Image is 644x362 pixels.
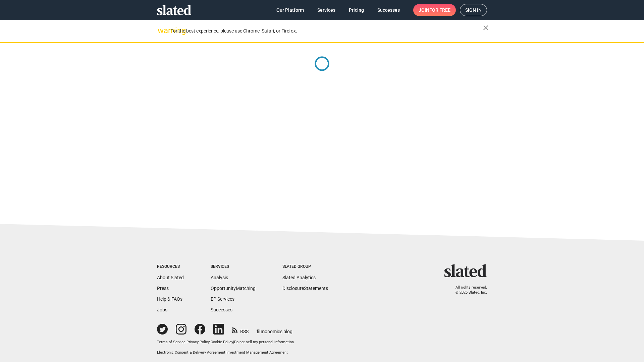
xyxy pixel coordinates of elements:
[429,4,450,16] span: for free
[271,4,309,16] a: Our Platform
[157,307,167,312] a: Jobs
[257,323,292,335] a: filmonomics blog
[317,4,335,16] span: Services
[282,286,328,291] a: DisclosureStatements
[282,264,328,269] div: Slated Group
[419,4,450,16] span: Join
[210,340,211,344] span: |
[232,324,249,335] a: RSS
[211,340,233,344] a: Cookie Policy
[282,275,316,280] a: Slated Analytics
[312,4,341,16] a: Services
[225,350,226,355] span: |
[157,296,182,302] a: Help & FAQs
[157,350,225,355] a: Electronic Consent & Delivery Agreement
[170,26,483,36] div: For the best experience, please use Chrome, Safari, or Firefox.
[211,286,256,291] a: OpportunityMatching
[257,329,265,334] span: film
[377,4,400,16] span: Successes
[349,4,364,16] span: Pricing
[211,307,232,312] a: Successes
[233,340,234,344] span: |
[185,340,186,344] span: |
[211,275,228,280] a: Analysis
[465,4,482,16] span: Sign in
[448,285,487,295] p: All rights reserved. © 2025 Slated, Inc.
[372,4,405,16] a: Successes
[157,286,169,291] a: Press
[158,26,166,35] mat-icon: warning
[482,24,490,32] mat-icon: close
[211,264,256,269] div: Services
[157,264,184,269] div: Resources
[460,4,487,16] a: Sign in
[276,4,304,16] span: Our Platform
[186,340,210,344] a: Privacy Policy
[226,350,288,355] a: Investment Management Agreement
[211,296,234,302] a: EP Services
[343,4,369,16] a: Pricing
[157,275,184,280] a: About Slated
[413,4,456,16] a: Joinfor free
[234,340,294,345] button: Do not sell my personal information
[157,340,185,344] a: Terms of Service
